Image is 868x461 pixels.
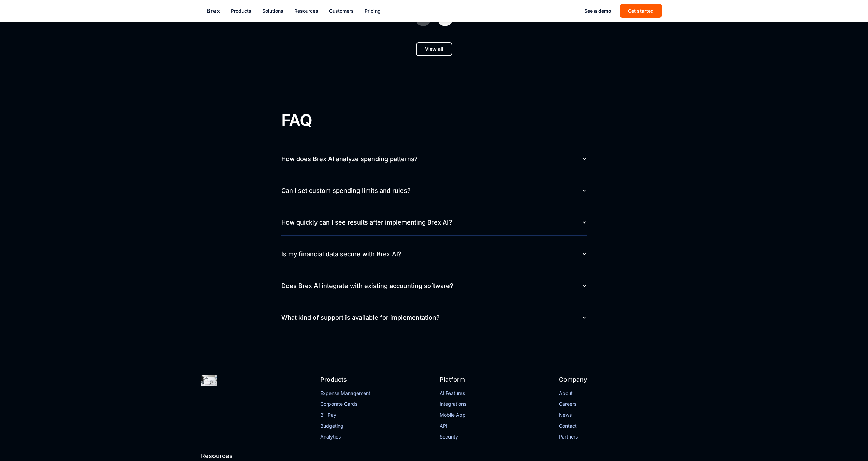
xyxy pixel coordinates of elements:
a: About [559,390,667,397]
h4: Platform [440,375,548,384]
h4: Products [320,375,429,384]
button: View all [416,42,452,56]
button: Get started [620,4,662,18]
button: How does Brex AI analyze spending patterns? [281,146,587,172]
a: AI Features [440,390,548,397]
img: Brex AI Logo [201,375,217,386]
a: Pricing [365,7,381,14]
a: Careers [559,401,667,408]
a: Budgeting [320,422,429,429]
a: News [559,412,667,418]
a: Contact [559,422,667,429]
a: Resources [294,7,318,14]
a: API [440,422,548,429]
a: Integrations [440,401,548,408]
a: Partners [559,433,667,440]
a: Mobile App [440,412,548,418]
a: Bill Pay [320,412,429,418]
a: Solutions [262,7,283,14]
h2: FAQ [281,110,587,130]
button: Is my financial data secure with Brex AI? [281,241,587,267]
button: Does Brex AI integrate with existing accounting software? [281,273,587,299]
h4: Company [559,375,667,384]
button: How quickly can I see results after implementing Brex AI? [281,210,587,235]
a: Products [231,7,251,14]
button: Can I set custom spending limits and rules? [281,178,587,204]
a: Brex [206,6,220,16]
a: Analytics [320,433,429,440]
a: See a demo [584,7,612,14]
a: Customers [329,7,354,14]
button: What kind of support is available for implementation? [281,305,587,331]
h4: Resources [201,451,309,461]
a: Security [440,433,548,440]
a: Expense Management [320,390,429,397]
a: Corporate Cards [320,401,429,408]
